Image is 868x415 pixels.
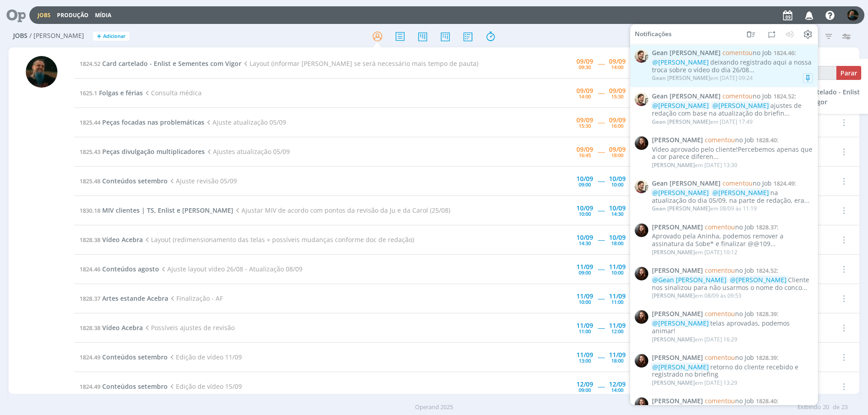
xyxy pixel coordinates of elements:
div: 09/09 [576,146,593,153]
div: 09/09 [609,88,626,94]
a: Mídia [95,11,111,19]
div: 12:00 [611,329,623,334]
span: Gean [PERSON_NAME] [652,49,721,57]
span: comentou [705,222,735,231]
div: 10/09 [576,234,593,241]
span: Finalização - AF [168,294,223,303]
span: [PERSON_NAME] [652,335,695,343]
span: Peças focadas nas problemáticas [102,118,204,126]
span: [PERSON_NAME] [652,379,695,387]
div: deixando registrado aqui a nossa troca sobre o vídeo do dia 26/08... [652,59,813,74]
span: @[PERSON_NAME] [730,275,787,284]
span: no Job [705,396,754,405]
span: Jobs [13,32,28,40]
span: Parar [840,69,857,77]
span: 20 [823,403,829,412]
span: comentou [722,92,753,100]
div: 09/09 [609,146,626,153]
span: no Job [705,266,754,275]
div: 10/09 [609,176,626,182]
span: Exibindo [797,403,821,412]
span: @[PERSON_NAME] [652,58,709,66]
div: 09:30 [579,65,591,70]
span: + [97,32,101,41]
div: 16:00 [611,123,623,128]
div: 15:30 [611,94,623,99]
div: em [DATE] 17:49 [652,118,753,125]
span: @Gean [PERSON_NAME] [652,275,726,284]
div: 18:00 [611,358,623,363]
div: 14:30 [611,211,623,216]
span: 1824.49 [80,382,100,391]
div: 12/09 [609,381,626,387]
span: Vídeo Acebra [102,235,143,244]
span: comentou [705,135,735,144]
span: MIV clientes | TS, Enlist e [PERSON_NAME] [102,206,233,214]
span: @[PERSON_NAME] [712,101,769,110]
span: [PERSON_NAME] [652,397,703,405]
a: 1825.48Conteúdos setembro [80,177,168,185]
div: 10/09 [576,176,593,182]
div: em [DATE] 13:30 [652,162,737,168]
div: 16:45 [579,153,591,158]
div: 10/09 [609,234,626,241]
span: 1828.40 [756,397,777,405]
div: 14:00 [611,387,623,392]
span: de [833,403,840,412]
span: : [652,93,813,100]
div: 09/09 [576,58,593,65]
div: 11/09 [609,322,626,329]
div: 09:00 [579,182,591,187]
a: 1830.18MIV clientes | TS, Enlist e [PERSON_NAME] [80,206,233,214]
div: ajustes de redação com base na atualização do briefin... [652,102,813,117]
span: ----- [598,118,604,126]
div: 09/09 [609,117,626,123]
span: no Job [722,48,772,57]
span: @[PERSON_NAME] [652,319,709,327]
span: @[PERSON_NAME] [712,188,769,197]
span: Consulta médica [143,89,202,97]
span: Edição de vídeo 15/09 [168,382,242,391]
span: : [652,310,813,318]
img: E [635,267,648,280]
span: no Job [705,222,754,231]
span: 1828.38 [80,324,100,332]
a: 1828.38Vídeo Acebra [80,235,143,244]
div: 11/09 [576,352,593,358]
div: 13:00 [579,358,591,363]
a: Jobs [38,11,51,19]
span: ----- [598,235,604,244]
a: 1828.38Vídeo Acebra [80,323,143,332]
span: [PERSON_NAME] [652,267,703,275]
span: Folgas e férias [99,89,143,97]
div: 18:00 [611,153,623,158]
span: [PERSON_NAME] [652,292,695,299]
span: 23 [841,403,848,412]
span: 1824.52 [774,92,794,100]
div: 09:00 [579,270,591,275]
span: 1828.40 [756,136,777,144]
span: Layout (redimensionamento das telas + possíveis mudanças conforme doc de redação) [143,235,414,244]
span: 1825.43 [80,148,100,156]
div: Aprovado pela Aninha, podemos remover a assinatura da Sobe* e finalizar @@109... [652,233,813,248]
span: 1830.18 [80,206,100,214]
div: em [DATE] 09:24 [652,75,753,81]
span: ----- [598,89,604,97]
div: 10/09 [609,205,626,211]
span: Layout (informar [PERSON_NAME] se será necessário mais tempo de pauta) [241,59,478,68]
a: 1824.49Conteúdos setembro [80,382,168,391]
span: Artes estande Acebra [102,294,168,303]
span: Card cartelado - Enlist e Sementes com Vigor [102,59,241,68]
div: 11/09 [609,264,626,270]
span: 1825.48 [80,177,100,185]
span: 1824.52 [80,60,100,68]
span: 1828.38 [80,236,100,244]
span: ----- [598,353,604,361]
div: 11/09 [609,352,626,358]
div: 15:30 [579,123,591,128]
span: 1828.37 [756,223,777,231]
span: ----- [598,147,604,156]
div: 14:00 [579,94,591,99]
div: 11:00 [579,329,591,334]
span: Peças divulgação multiplicadores [102,147,205,156]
